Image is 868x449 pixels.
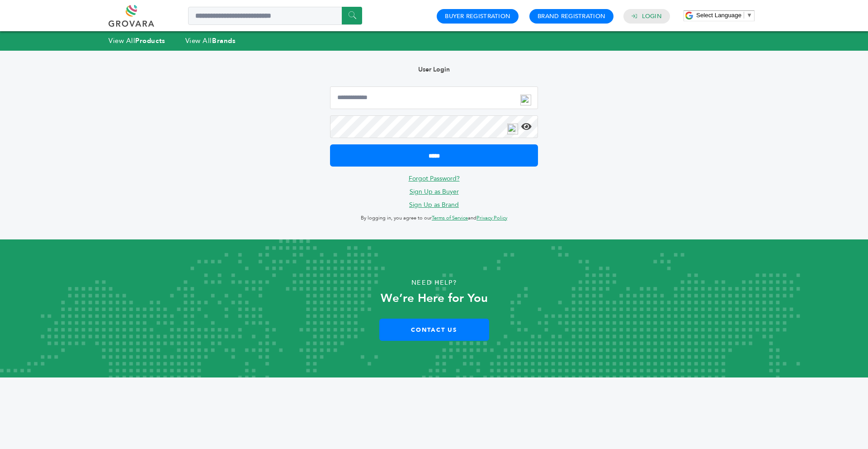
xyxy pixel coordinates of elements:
[642,12,662,20] a: Login
[185,36,236,45] a: View AllBrands
[108,36,165,45] a: View AllProducts
[135,36,165,45] strong: Products
[410,187,459,196] a: Sign Up as Buyer
[696,12,741,19] span: Select Language
[418,65,450,74] b: User Login
[43,276,825,290] p: Need Help?
[538,12,605,20] a: Brand Registration
[696,12,752,19] a: Select Language​
[330,213,538,224] p: By logging in, you agree to our and
[520,95,531,105] img: npw-badge-icon-locked.svg
[379,319,489,341] a: Contact Us
[188,7,362,25] input: Search a product or brand...
[744,12,744,19] span: ​
[409,174,460,183] a: Forgot Password?
[330,115,538,138] input: Password
[330,86,538,109] input: Email Address
[212,36,236,45] strong: Brands
[432,215,468,221] a: Terms of Service
[476,215,507,221] a: Privacy Policy
[445,12,510,20] a: Buyer Registration
[409,201,459,209] a: Sign Up as Brand
[746,12,752,19] span: ▼
[507,124,518,134] img: npw-badge-icon-locked.svg
[381,290,488,306] strong: We’re Here for You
